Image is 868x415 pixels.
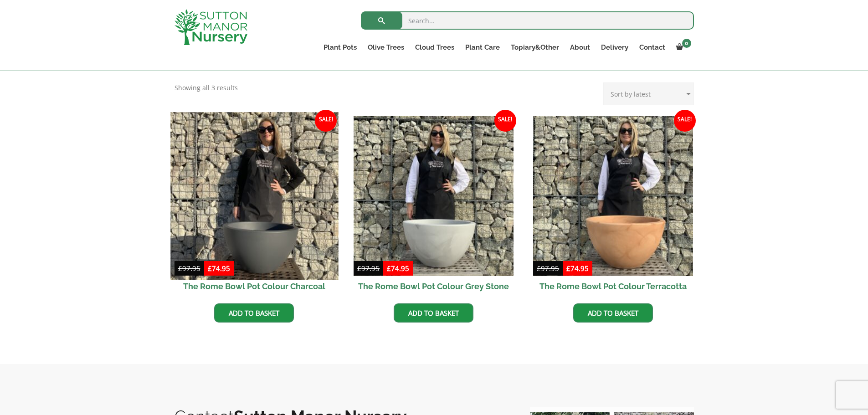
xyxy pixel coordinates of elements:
select: Shop order [603,82,694,105]
img: The Rome Bowl Pot Colour Charcoal [170,112,338,280]
p: Showing all 3 results [175,82,238,93]
bdi: 97.95 [357,264,380,273]
span: £ [208,264,212,273]
span: £ [566,264,570,273]
a: Sale! The Rome Bowl Pot Colour Grey Stone [354,116,514,297]
span: 0 [682,39,691,48]
bdi: 97.95 [178,264,200,273]
a: Add to basket: “The Rome Bowl Pot Colour Terracotta” [573,303,653,323]
span: £ [357,264,361,273]
a: Sale! The Rome Bowl Pot Colour Terracotta [533,116,693,297]
bdi: 74.95 [566,264,589,273]
h2: The Rome Bowl Pot Colour Grey Stone [354,276,514,297]
img: The Rome Bowl Pot Colour Terracotta [533,116,693,276]
a: Add to basket: “The Rome Bowl Pot Colour Charcoal” [214,303,294,323]
span: Sale! [674,110,696,132]
input: Search... [361,11,694,30]
a: Olive Trees [362,41,410,54]
h2: The Rome Bowl Pot Colour Charcoal [175,276,334,297]
a: Cloud Trees [410,41,460,54]
bdi: 97.95 [537,264,559,273]
img: logo [175,9,247,45]
span: £ [178,264,182,273]
span: Sale! [315,110,337,132]
img: The Rome Bowl Pot Colour Grey Stone [354,116,514,276]
a: Plant Care [460,41,505,54]
bdi: 74.95 [208,264,230,273]
a: Plant Pots [318,41,362,54]
a: Delivery [596,41,634,54]
span: £ [387,264,391,273]
span: Sale! [494,110,516,132]
bdi: 74.95 [387,264,409,273]
a: About [565,41,596,54]
h2: The Rome Bowl Pot Colour Terracotta [533,276,693,297]
a: Topiary&Other [505,41,565,54]
span: £ [537,264,541,273]
a: Contact [634,41,671,54]
a: Sale! The Rome Bowl Pot Colour Charcoal [175,116,334,297]
a: 0 [671,41,694,54]
a: Add to basket: “The Rome Bowl Pot Colour Grey Stone” [394,303,473,323]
